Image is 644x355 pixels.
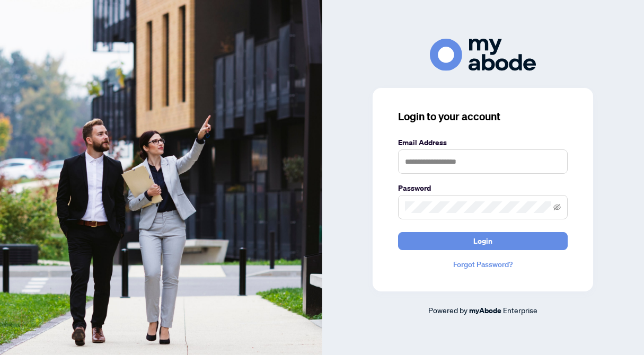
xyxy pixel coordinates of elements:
span: Powered by [428,305,467,315]
img: ma-logo [430,39,536,71]
span: Enterprise [503,305,537,315]
h3: Login to your account [398,109,568,124]
a: Forgot Password? [398,259,568,270]
span: eye-invisible [553,203,561,211]
label: Password [398,182,568,194]
label: Email Address [398,137,568,148]
a: myAbode [469,305,501,316]
button: Login [398,232,568,250]
span: Login [473,233,492,250]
